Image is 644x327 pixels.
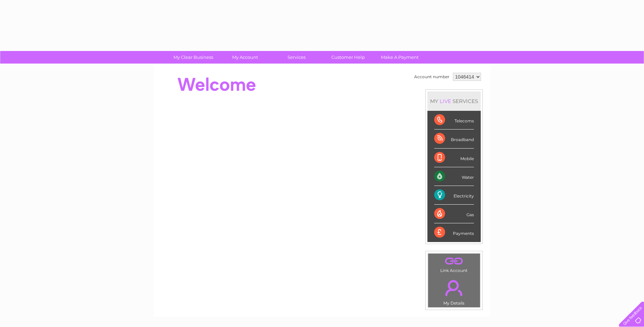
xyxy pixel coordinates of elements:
td: Account number [412,71,451,83]
td: Link Account [428,253,480,275]
div: Payments [434,223,474,242]
div: Mobile [434,149,474,167]
div: Broadband [434,130,474,148]
div: Electricity [434,186,474,205]
a: . [430,255,478,267]
a: . [430,276,478,300]
div: Water [434,167,474,186]
td: My Details [428,274,480,308]
div: Gas [434,205,474,223]
div: MY SERVICES [427,91,481,111]
a: My Account [217,51,273,64]
a: Make A Payment [372,51,428,64]
div: Telecoms [434,111,474,130]
a: Customer Help [320,51,376,64]
div: LIVE [438,98,453,104]
a: My Clear Business [165,51,221,64]
a: Services [269,51,325,64]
